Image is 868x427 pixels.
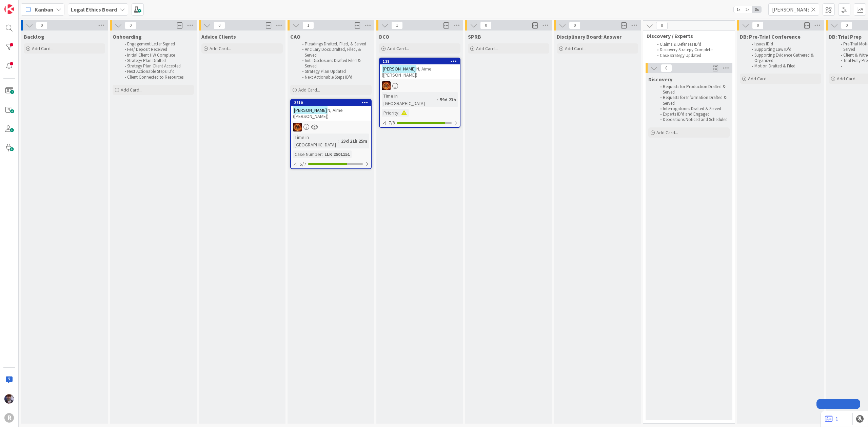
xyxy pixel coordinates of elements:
[380,81,460,90] div: TR
[380,58,460,79] div: 138[PERSON_NAME]N, Aime ([PERSON_NAME])
[121,47,193,52] li: Fee/ Deposit Received
[121,53,193,58] li: Initial Client HW Complete
[476,45,498,52] span: Add Card...
[825,415,838,423] a: 1
[653,42,727,47] li: Claims & Defenses ID'd
[748,76,770,82] span: Add Card...
[382,92,437,107] div: Time in [GEOGRAPHIC_DATA]
[398,109,399,117] span: :
[294,100,371,105] div: 2610
[569,21,580,29] span: 0
[829,33,862,40] span: DB: Trial Prep
[656,84,729,95] li: Requests for Production Drafted & Served
[382,109,398,117] div: Priority
[291,100,371,121] div: 2610[PERSON_NAME]N, Aime ([PERSON_NAME])
[382,66,432,78] span: N, Aime ([PERSON_NAME])
[36,21,47,29] span: 0
[339,137,369,145] div: 23d 21h 25m
[290,99,372,169] a: 2610[PERSON_NAME]N, Aime ([PERSON_NAME])TRTime in [GEOGRAPHIC_DATA]:23d 21h 25mCase Number:LLK 25...
[210,45,231,52] span: Add Card...
[437,96,438,103] span: :
[743,6,752,13] span: 2x
[4,413,14,423] div: R
[32,45,54,52] span: Add Card...
[293,150,322,158] div: Case Number
[748,47,820,52] li: Supporting Law ID'd
[841,21,852,29] span: 0
[379,33,389,40] span: DCO
[379,58,460,128] a: 138[PERSON_NAME]N, Aime ([PERSON_NAME])TRTime in [GEOGRAPHIC_DATA]:59d 23hPriority:7/8
[121,63,193,69] li: Strategy Plan Client Accepted
[656,111,729,117] li: Experts ID'd and Engaged
[338,137,339,145] span: :
[656,117,729,122] li: Depositions Noticed and Scheduled
[71,6,117,13] b: Legal Ethics Board
[293,106,328,114] mark: [PERSON_NAME]
[214,21,225,29] span: 0
[300,161,306,168] span: 5/7
[391,21,403,29] span: 1
[125,21,136,29] span: 0
[748,41,820,47] li: Issues ID'd
[438,96,458,103] div: 59d 23h
[653,47,727,53] li: Discovery Strategy Complete
[323,150,352,158] div: LLK 2501151
[298,41,371,47] li: Pleadings Drafted, Filed, & Served
[298,58,371,69] li: Init. Disclosures Drafted Filed & Served
[201,33,236,40] span: Advice Clients
[656,22,668,30] span: 0
[302,21,314,29] span: 1
[740,33,801,40] span: DB: Pre-Trial Conference
[293,107,343,119] span: N, Aime ([PERSON_NAME])
[121,58,193,63] li: Strategy Plan Drafted
[648,76,672,83] span: Discovery
[322,150,323,158] span: :
[752,6,761,13] span: 3x
[290,33,300,40] span: CAO
[656,129,678,136] span: Add Card...
[291,100,371,106] div: 2610
[298,47,371,58] li: Ancillary Docs Drafted, Filed, & Served
[113,33,142,40] span: Onboarding
[4,4,14,14] img: Visit kanbanzone.com
[380,58,460,64] div: 138
[298,87,320,93] span: Add Card...
[389,119,395,126] span: 7/8
[752,21,764,29] span: 0
[468,33,481,40] span: SPRB
[837,76,859,82] span: Add Card...
[383,59,460,64] div: 138
[660,64,672,72] span: 0
[656,106,729,111] li: Interrogatories Drafted & Served
[734,6,743,13] span: 1x
[387,45,409,52] span: Add Card...
[656,95,729,106] li: Requests for Information Drafted & Served
[24,33,44,40] span: Backlog
[557,33,622,40] span: Disciplinary Board: Answer
[4,394,14,404] img: ML
[653,53,727,58] li: Case Strategy Updated
[293,123,302,131] img: TR
[291,123,371,131] div: TR
[121,87,142,93] span: Add Card...
[293,134,338,148] div: Time in [GEOGRAPHIC_DATA]
[121,69,193,74] li: Next Actionable Steps ID'd
[647,33,726,39] span: Discovery / Experts
[748,63,820,69] li: Motion Drafted & Filed
[382,65,416,73] mark: [PERSON_NAME]
[298,75,371,80] li: Next Actionable Steps ID'd
[748,53,820,64] li: Supporting Evidence Gathered & Organized
[121,75,193,80] li: Client Connected to Resources
[35,5,53,14] span: Kanban
[121,41,193,47] li: Engagement Letter Signed
[480,21,492,29] span: 0
[298,69,371,74] li: Strategy Plan Updated
[565,45,587,52] span: Add Card...
[768,3,819,16] input: Quick Filter...
[382,81,391,90] img: TR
